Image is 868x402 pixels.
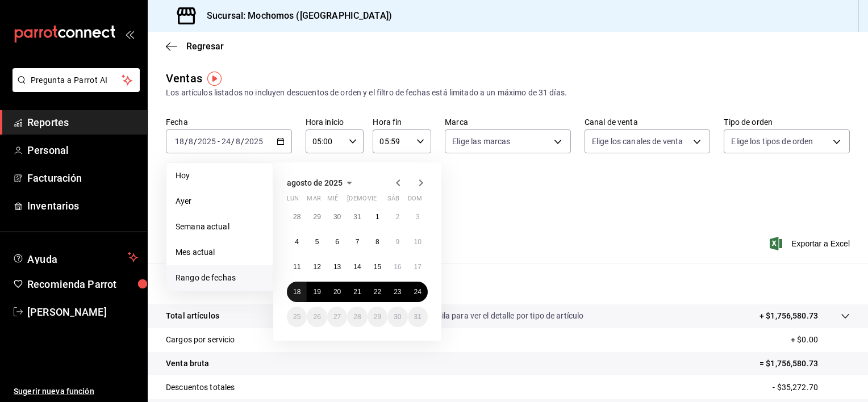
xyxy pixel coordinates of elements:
abbr: miércoles [327,195,338,207]
button: 25 de agosto de 2025 [287,307,307,327]
abbr: 1 de agosto de 2025 [375,213,379,221]
button: 26 de agosto de 2025 [307,307,327,327]
abbr: 23 de agosto de 2025 [394,288,401,296]
div: Los artículos listados no incluyen descuentos de orden y el filtro de fechas está limitado a un m... [166,87,850,99]
button: 31 de julio de 2025 [347,207,367,227]
button: 18 de agosto de 2025 [287,282,307,302]
abbr: 11 de agosto de 2025 [293,263,301,271]
button: 14 de agosto de 2025 [347,257,367,277]
button: 1 de agosto de 2025 [368,207,387,227]
button: 23 de agosto de 2025 [387,282,407,302]
button: 28 de agosto de 2025 [347,307,367,327]
button: Exportar a Excel [772,237,850,250]
abbr: 14 de agosto de 2025 [353,263,361,271]
abbr: 28 de agosto de 2025 [353,313,361,321]
span: Inventarios [27,198,138,213]
button: 28 de julio de 2025 [287,207,307,227]
input: -- [174,137,185,146]
button: 5 de agosto de 2025 [307,232,327,252]
abbr: 21 de agosto de 2025 [353,288,361,296]
abbr: viernes [368,195,377,207]
input: ---- [244,137,264,146]
abbr: 19 de agosto de 2025 [313,288,320,296]
button: 6 de agosto de 2025 [327,232,347,252]
button: 29 de agosto de 2025 [368,307,387,327]
abbr: 27 de agosto de 2025 [333,313,341,321]
button: 17 de agosto de 2025 [408,257,428,277]
p: Resumen [166,277,850,291]
span: / [241,137,244,146]
button: 3 de agosto de 2025 [408,207,428,227]
span: Reportes [27,115,138,130]
span: Rango de fechas [176,272,264,284]
p: Venta bruta [166,358,209,370]
abbr: 18 de agosto de 2025 [293,288,301,296]
button: 31 de agosto de 2025 [408,307,428,327]
label: Hora fin [373,118,431,126]
abbr: 3 de agosto de 2025 [416,213,420,221]
span: Personal [27,143,138,158]
abbr: 28 de julio de 2025 [293,213,301,221]
abbr: 30 de agosto de 2025 [394,313,401,321]
p: = $1,756,580.73 [759,358,850,370]
span: / [231,137,235,146]
button: 12 de agosto de 2025 [307,257,327,277]
abbr: 9 de agosto de 2025 [395,238,399,246]
abbr: 15 de agosto de 2025 [374,263,381,271]
button: 29 de julio de 2025 [307,207,327,227]
p: Cargos por servicio [166,334,235,346]
span: Elige las marcas [452,136,510,147]
label: Fecha [166,118,292,126]
span: Regresar [186,41,224,52]
abbr: 30 de julio de 2025 [333,213,341,221]
span: - [218,137,220,146]
span: Elige los canales de venta [592,136,683,147]
abbr: sábado [387,195,399,207]
abbr: martes [307,195,320,207]
span: Elige los tipos de orden [731,136,813,147]
span: Facturación [27,170,138,186]
abbr: 20 de agosto de 2025 [333,288,341,296]
span: / [185,137,188,146]
abbr: 2 de agosto de 2025 [395,213,399,221]
button: 24 de agosto de 2025 [408,282,428,302]
button: 4 de agosto de 2025 [287,232,307,252]
input: -- [235,137,241,146]
button: 11 de agosto de 2025 [287,257,307,277]
span: Sugerir nueva función [14,386,138,397]
abbr: 7 de agosto de 2025 [356,238,360,246]
label: Canal de venta [585,118,711,126]
abbr: 8 de agosto de 2025 [375,238,379,246]
div: Ventas [166,70,202,87]
label: Tipo de orden [724,118,850,126]
p: Descuentos totales [166,382,235,393]
abbr: 25 de agosto de 2025 [293,313,301,321]
p: + $0.00 [791,334,850,346]
button: 7 de agosto de 2025 [347,232,367,252]
button: 19 de agosto de 2025 [307,282,327,302]
button: 15 de agosto de 2025 [368,257,387,277]
abbr: 12 de agosto de 2025 [313,263,320,271]
abbr: 22 de agosto de 2025 [374,288,381,296]
button: Pregunta a Parrot AI [12,68,140,92]
button: 2 de agosto de 2025 [387,207,407,227]
span: Semana actual [176,221,264,233]
span: agosto de 2025 [287,178,343,187]
input: ---- [197,137,216,146]
label: Hora inicio [306,118,364,126]
abbr: 29 de julio de 2025 [313,213,320,221]
button: 13 de agosto de 2025 [327,257,347,277]
button: 22 de agosto de 2025 [368,282,387,302]
abbr: 31 de agosto de 2025 [414,313,422,321]
span: Pregunta a Parrot AI [31,74,122,86]
button: 30 de julio de 2025 [327,207,347,227]
abbr: 10 de agosto de 2025 [414,238,422,246]
abbr: lunes [287,195,299,207]
p: Da clic en la fila para ver el detalle por tipo de artículo [395,310,584,322]
span: Hoy [176,170,264,182]
button: 16 de agosto de 2025 [387,257,407,277]
img: Tooltip marker [207,72,222,86]
p: + $1,756,580.73 [759,310,818,322]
